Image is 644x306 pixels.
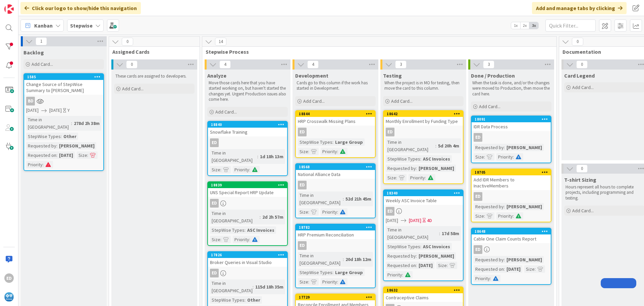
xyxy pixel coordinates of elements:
div: StepWise Types [386,155,420,163]
div: 18844 [296,111,375,117]
span: [DATE] [26,107,39,114]
div: Other [62,133,78,140]
div: 18839 [211,183,287,187]
span: : [504,256,505,263]
div: [DATE] [505,265,522,273]
div: Weekly ASC Invoice Table [384,196,463,205]
span: T-shirt Sizing [564,176,596,183]
span: Done / Production [471,72,515,79]
div: Time in [GEOGRAPHIC_DATA] [210,149,257,164]
a: 18705Add IDR Members to InactiveMembersEDRequested by:[PERSON_NAME]Size:Priority: [471,169,551,222]
div: Snowflake Training [208,128,287,136]
p: Hours represent all hours to complete projects, including programming and testing. [566,184,643,201]
a: 1585Change Source of StepWise Summary to [PERSON_NAME]BD[DATE][DATE]YTime in [GEOGRAPHIC_DATA]:27... [23,73,104,171]
p: Move those cards here that you have started working on, but haven't started the changes yet. Urge... [209,80,286,102]
span: : [249,236,250,243]
span: Testing [383,72,402,79]
div: Size [298,148,308,155]
a: 18340Weekly ASC Invoice TableED[DATE][DATE]4DTime in [GEOGRAPHIC_DATA]:17d 58mStepWise Types:ASC ... [383,189,464,281]
span: : [439,230,440,237]
div: ED [474,245,482,254]
div: 18642 [387,112,463,116]
div: Size [524,265,535,273]
div: Priority [26,161,43,168]
div: 17826 [208,252,287,258]
div: 20d 18h 12m [344,256,373,263]
span: : [61,133,62,140]
div: Size [210,236,220,243]
span: : [420,155,421,163]
div: ED [474,192,482,201]
div: Size [298,208,308,216]
a: 18648Cable One Claim Counts ReportEDRequested by:[PERSON_NAME]Requested on:[DATE]Size:Priority: [471,228,551,285]
span: : [220,236,221,243]
span: : [416,165,417,172]
p: These cards are assigned to developers. [115,74,193,79]
span: : [535,265,536,273]
div: Time in [GEOGRAPHIC_DATA] [210,279,253,294]
b: Stepwise [70,22,93,29]
span: : [337,278,338,286]
div: [PERSON_NAME] [505,256,544,263]
div: UNS Special Report HRP Update [208,188,287,197]
span: 2x [520,22,529,29]
span: : [343,195,344,203]
span: : [447,262,448,269]
span: 0 [572,38,583,46]
div: ED [208,199,287,208]
div: 17729 [299,295,375,300]
div: ED [208,269,287,277]
span: : [249,166,250,173]
div: Time in [GEOGRAPHIC_DATA] [26,116,71,131]
div: 2d 2h 57m [261,213,285,221]
div: 18648Cable One Claim Counts Report [472,228,551,243]
span: : [245,226,246,234]
div: 18839UNS Special Report HRP Update [208,182,287,197]
span: : [260,213,261,221]
div: 17729 [296,294,375,300]
div: 18568 [296,164,375,170]
span: : [513,212,514,220]
div: Size [436,262,447,269]
span: : [504,265,505,273]
div: Priority [474,275,490,282]
div: BD [24,97,103,105]
span: 0 [126,60,138,69]
div: ED [210,138,219,147]
div: 115d 18h 35m [254,283,285,291]
div: Priority [321,148,337,155]
div: 17826Broker Queries in Visual Studio [208,252,287,267]
div: 18705 [475,170,551,175]
a: 18568National Alliance DataEDTime in [GEOGRAPHIC_DATA]:52d 21h 45mSize:Priority: [295,163,376,218]
div: Requested by [26,142,56,149]
span: : [484,212,485,220]
div: ASC Invoices [421,243,452,250]
div: Large Group [333,269,365,276]
div: 18840 [208,122,287,128]
div: 18091IDR Data Process [472,116,551,131]
div: 52d 21h 45m [344,195,373,203]
span: : [308,148,309,155]
span: : [337,148,338,155]
span: : [257,153,258,160]
span: Add Card... [122,86,144,92]
span: Kanban [34,21,53,30]
div: 18840Snowflake Training [208,122,287,136]
div: ED [472,192,551,201]
span: : [332,138,333,146]
div: Priority [386,271,402,278]
span: 0 [122,38,133,46]
div: HRP Premium Reconciliation [296,230,375,239]
div: 18782HRP Premium Reconciliation [296,224,375,239]
div: [PERSON_NAME] [417,252,456,260]
div: ED [472,133,551,142]
span: [DATE] [49,107,62,114]
div: Priority [496,153,513,161]
span: Backlog [23,49,44,56]
p: When the task is done, and/or the changes were moved to Production, then move the card here. [472,80,550,97]
span: : [245,296,246,304]
div: StepWise Types [210,296,245,304]
div: ED [386,128,394,136]
div: Time in [GEOGRAPHIC_DATA] [298,252,343,267]
div: ED [210,199,219,208]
